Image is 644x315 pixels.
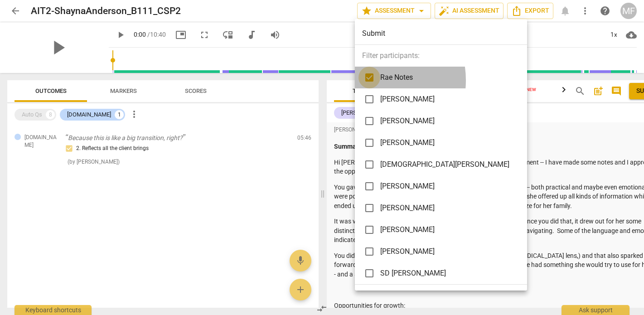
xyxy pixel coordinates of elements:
span: [PERSON_NAME] [380,181,516,192]
span: [PERSON_NAME] [380,94,516,105]
span: [PERSON_NAME] [380,137,516,148]
span: [PERSON_NAME] [380,224,516,235]
span: [PERSON_NAME] [380,246,516,257]
span: SD [PERSON_NAME] [380,268,516,279]
div: Submit [355,23,530,44]
span: [PERSON_NAME] [380,116,516,126]
span: Rae Notes [380,72,516,83]
span: [PERSON_NAME] [380,203,516,213]
li: Settings [355,285,530,306]
span: [DEMOGRAPHIC_DATA][PERSON_NAME] [380,159,516,170]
